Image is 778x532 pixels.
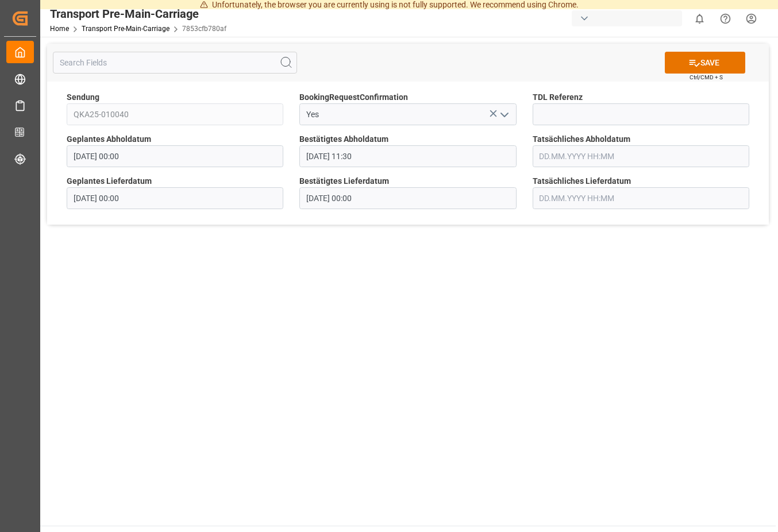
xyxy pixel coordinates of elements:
[665,52,745,74] button: SAVE
[299,187,516,209] input: DD.MM.YYYY HH:MM
[533,133,630,145] span: Tatsächliches Abholdatum
[687,6,712,32] button: show 0 new notifications
[495,106,512,124] button: open menu
[533,187,749,209] input: DD.MM.YYYY HH:MM
[50,5,226,22] div: Transport Pre-Main-Carriage
[299,91,408,103] span: BookingRequestConfirmation
[67,175,152,187] span: Geplantes Lieferdatum
[299,175,389,187] span: Bestätigtes Lieferdatum
[67,91,99,103] span: Sendung
[533,91,583,103] span: TDL Referenz
[67,187,283,209] input: DD.MM.YYYY HH:MM
[53,52,297,74] input: Search Fields
[299,145,516,167] input: DD.MM.YYYY HH:MM
[712,6,738,32] button: Help Center
[67,145,283,167] input: DD.MM.YYYY HH:MM
[299,133,388,145] span: Bestätigtes Abholdatum
[82,25,170,33] a: Transport Pre-Main-Carriage
[50,25,69,33] a: Home
[690,73,723,82] span: Ctrl/CMD + S
[533,145,749,167] input: DD.MM.YYYY HH:MM
[533,175,631,187] span: Tatsächliches Lieferdatum
[67,133,151,145] span: Geplantes Abholdatum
